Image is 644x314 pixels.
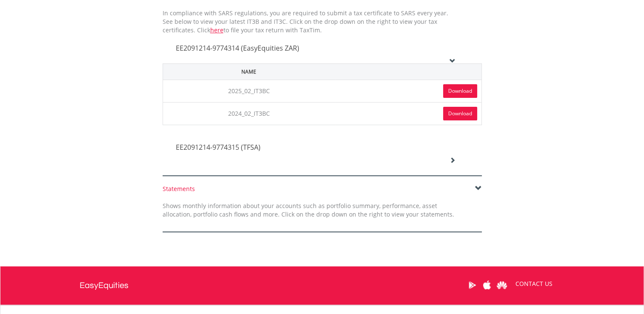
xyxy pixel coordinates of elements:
span: Click to file your tax return with TaxTim. [197,26,322,34]
a: CONTACT US [509,272,558,296]
span: EE2091214-9774315 (TFSA) [176,143,260,152]
a: Google Play [465,272,480,298]
span: EE2091214-9774314 (EasyEquities ZAR) [176,43,299,53]
a: here [210,26,223,34]
a: Huawei [495,272,509,298]
span: In compliance with SARS regulations, you are required to submit a tax certificate to SARS every y... [163,9,448,34]
th: Name [163,63,335,80]
td: 2024_02_IT3BC [163,102,335,125]
div: Statements [163,185,482,193]
td: 2025_02_IT3BC [163,80,335,102]
a: Apple [480,272,495,298]
a: Download [443,84,477,98]
div: Shows monthly information about your accounts such as portfolio summary, performance, asset alloc... [156,202,461,219]
a: Download [443,107,477,120]
a: EasyEquities [80,266,129,305]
